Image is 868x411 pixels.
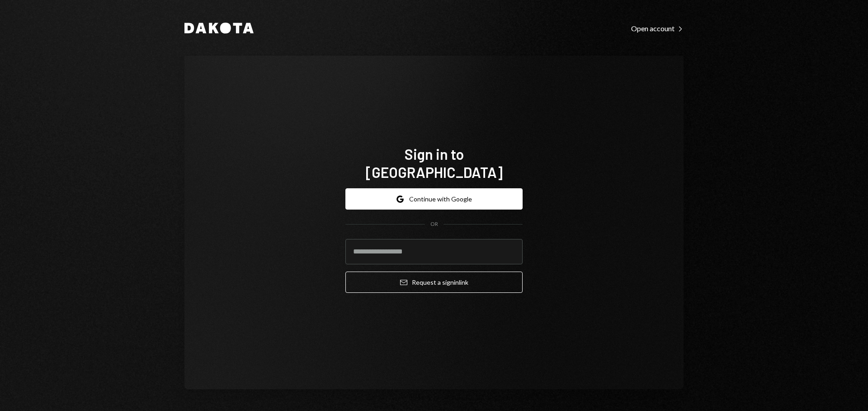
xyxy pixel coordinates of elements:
[631,24,684,33] div: Open account
[345,145,523,181] h1: Sign in to [GEOGRAPHIC_DATA]
[430,220,438,228] div: OR
[345,188,523,210] button: Continue with Google
[631,23,684,33] a: Open account
[345,272,523,293] button: Request a signinlink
